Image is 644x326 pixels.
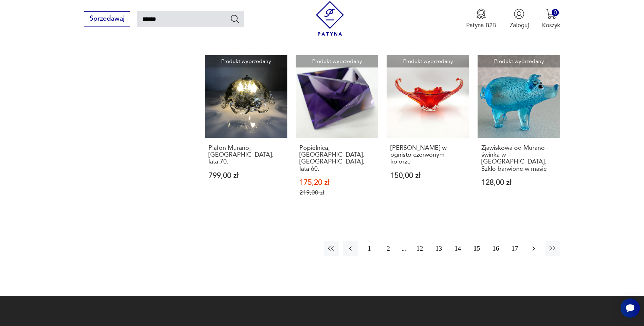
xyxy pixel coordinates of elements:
p: 219,00 zł [299,189,375,196]
a: Produkt wyprzedanyMisa Murano w ognisto czerwonym kolorze[PERSON_NAME] w ognisto czerwonym kolorz... [387,55,469,212]
iframe: Smartsupp widget button [621,298,640,318]
p: 128,00 zł [481,179,556,186]
button: Sprzedawaj [84,11,130,27]
button: 13 [431,241,446,256]
a: Ikona medaluPatyna B2B [466,9,496,29]
button: 14 [450,241,465,256]
button: Szukaj [230,14,240,24]
button: 0Koszyk [542,9,560,29]
button: Zaloguj [510,9,529,29]
p: Zaloguj [510,21,529,29]
img: Ikonka użytkownika [514,9,524,19]
p: 799,00 zł [208,172,284,179]
img: Patyna - sklep z meblami i dekoracjami vintage [313,1,347,36]
a: Produkt wyprzedanyZjawiskowa od Murano - świnka w błękicie. Szkło barwione w masieZjawiskowa od M... [478,55,560,212]
button: 12 [412,241,427,256]
button: 16 [488,241,503,256]
h3: [PERSON_NAME] w ognisto czerwonym kolorze [390,145,466,166]
p: Patyna B2B [466,21,496,29]
div: 0 [552,9,559,16]
a: Produkt wyprzedanyPlafon Murano, Niemcy, lata 70.Plafon Murano, [GEOGRAPHIC_DATA], lata 70.799,00 zł [205,55,288,212]
h3: Zjawiskowa od Murano - świnka w [GEOGRAPHIC_DATA]. Szkło barwione w masie [481,145,556,173]
h3: Popielnica, [GEOGRAPHIC_DATA], [GEOGRAPHIC_DATA], lata 60. [299,145,375,173]
a: Sprzedawaj [84,17,130,22]
button: 15 [469,241,484,256]
button: 2 [381,241,396,256]
button: Patyna B2B [466,9,496,29]
p: 150,00 zł [390,172,466,179]
a: Produkt wyprzedanyPopielnica, Murano, Włochy, lata 60.Popielnica, [GEOGRAPHIC_DATA], [GEOGRAPHIC_... [296,55,378,212]
button: 17 [507,241,522,256]
img: Ikona koszyka [546,9,556,19]
p: 175,20 zł [299,179,375,186]
p: Koszyk [542,21,560,29]
h3: Plafon Murano, [GEOGRAPHIC_DATA], lata 70. [208,145,284,166]
button: 1 [362,241,377,256]
img: Ikona medalu [476,9,487,19]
